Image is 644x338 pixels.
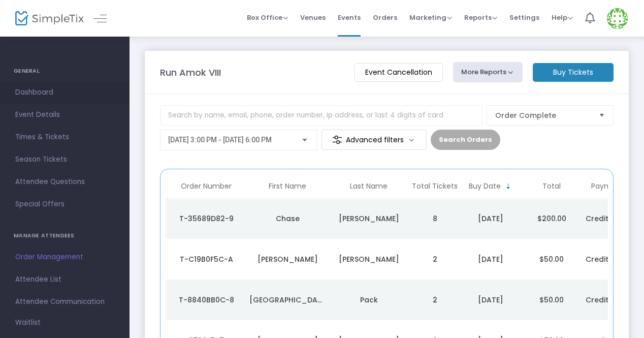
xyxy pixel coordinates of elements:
span: Credit Card [586,213,629,224]
m-button: Buy Tickets [533,63,614,82]
m-button: Event Cancellation [355,63,443,82]
span: [DATE] 3:00 PM - [DATE] 6:00 PM [168,136,272,144]
input: Search by name, email, phone, order number, ip address, or last 4 digits of card [160,105,482,126]
button: More Reports [453,62,523,82]
td: 2 [409,239,460,280]
td: 2 [409,280,460,320]
div: T-35689D82-9 [168,213,244,224]
h4: GENERAL [14,61,116,81]
div: 8/11/2025 [463,254,519,264]
td: $50.00 [521,239,582,280]
span: First Name [269,182,306,191]
span: Season Tickets [15,153,114,166]
div: JoEllen [249,254,326,264]
span: Marketing [409,13,452,22]
div: Koedel [331,213,407,224]
span: Orders [373,5,397,30]
span: Attendee Questions [15,175,114,189]
td: 8 [409,198,460,239]
span: Waitlist [15,318,41,328]
span: Attendee List [15,273,114,286]
div: Pack [331,295,407,305]
span: Times & Tickets [15,131,114,144]
button: Select [595,106,609,125]
span: Venues [300,5,326,30]
span: Attendee Communication [15,295,114,309]
span: Event Details [15,108,114,121]
span: Total [542,182,561,191]
div: T-C19B0F5C-A [168,254,244,264]
span: Order Management [15,251,114,264]
td: $200.00 [521,198,582,239]
span: Credit Card [586,295,629,305]
div: Sydney [249,295,326,305]
span: Credit Card [586,254,629,264]
span: Payment [591,182,624,191]
span: Order Complete [495,110,591,120]
span: Settings [509,5,539,30]
div: Marsh [331,254,407,264]
m-panel-title: Run Amok VIII [160,66,221,79]
span: Buy Date [469,182,501,191]
img: filter [332,135,342,145]
div: 8/6/2025 [463,295,519,305]
td: $50.00 [521,280,582,320]
m-button: Advanced filters [321,130,427,150]
div: T-8840BB0C-8 [168,295,244,305]
span: Last Name [350,182,388,191]
span: Sortable [504,182,512,191]
div: Chase [249,213,326,224]
span: Box Office [247,13,288,22]
span: Dashboard [15,86,114,99]
span: Reports [464,13,497,22]
div: 8/11/2025 [463,213,519,224]
th: Total Tickets [409,174,460,198]
span: Help [552,13,573,22]
span: Special Offers [15,198,114,211]
span: Order Number [181,182,232,191]
h4: MANAGE ATTENDEES [14,226,116,246]
span: Events [338,5,361,30]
